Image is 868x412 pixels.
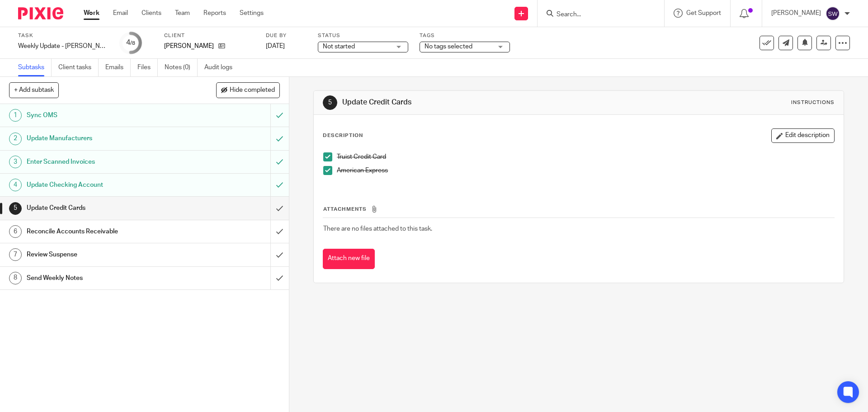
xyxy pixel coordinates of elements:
[342,98,598,107] h1: Update Credit Cards
[204,59,239,76] a: Audit logs
[9,82,59,98] button: + Add subtask
[826,6,840,21] img: svg%3E
[420,32,510,39] label: Tags
[318,32,408,39] label: Status
[425,43,472,50] span: No tags selected
[686,10,721,16] span: Get Support
[84,9,99,18] a: Work
[240,9,264,18] a: Settings
[18,7,63,19] img: Pixie
[556,11,637,19] input: Search
[27,225,183,238] h1: Reconcile Accounts Receivable
[337,166,834,175] p: American Express
[113,9,128,18] a: Email
[771,128,835,143] button: Edit description
[9,156,22,168] div: 3
[165,59,198,76] a: Notes (0)
[323,249,375,269] button: Attach new file
[203,9,226,18] a: Reports
[9,225,22,238] div: 6
[27,155,183,169] h1: Enter Scanned Invoices
[9,179,22,191] div: 4
[137,59,158,76] a: Files
[164,42,214,51] p: [PERSON_NAME]
[9,248,22,261] div: 7
[27,201,183,215] h1: Update Credit Cards
[126,38,135,48] div: 4
[323,95,337,110] div: 5
[27,248,183,261] h1: Review Suspense
[27,132,183,145] h1: Update Manufacturers
[27,178,183,192] h1: Update Checking Account
[175,9,190,18] a: Team
[771,9,821,18] p: [PERSON_NAME]
[791,99,835,106] div: Instructions
[18,59,52,76] a: Subtasks
[323,207,367,212] span: Attachments
[323,226,432,232] span: There are no files attached to this task.
[164,32,255,39] label: Client
[266,43,285,49] span: [DATE]
[323,132,363,139] p: Description
[130,41,135,46] small: /8
[58,59,99,76] a: Client tasks
[9,109,22,122] div: 1
[337,152,834,161] p: Truist Credit Card
[27,271,183,285] h1: Send Weekly Notes
[9,272,22,284] div: 8
[142,9,161,18] a: Clients
[18,42,108,51] div: Weekly Update - Gore
[216,82,280,98] button: Hide completed
[105,59,131,76] a: Emails
[9,133,22,145] div: 2
[323,43,355,50] span: Not started
[18,42,108,51] div: Weekly Update - [PERSON_NAME]
[266,32,307,39] label: Due by
[18,32,108,39] label: Task
[9,202,22,215] div: 5
[27,109,183,122] h1: Sync OMS
[230,87,275,94] span: Hide completed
